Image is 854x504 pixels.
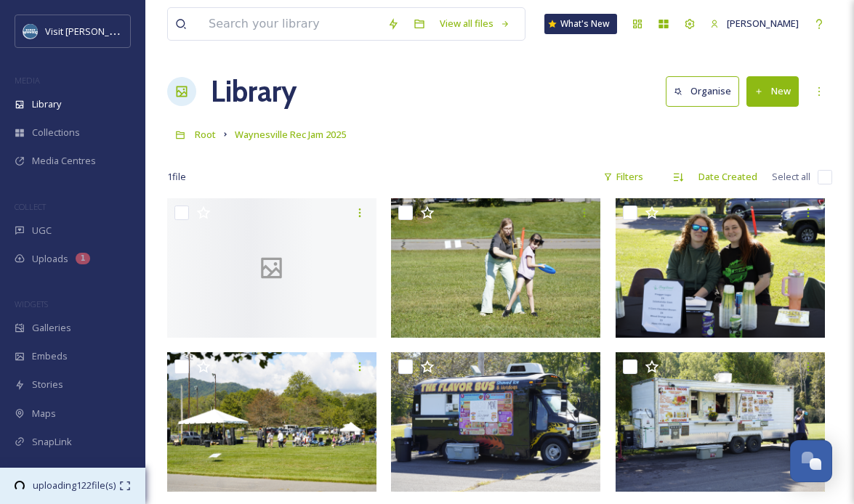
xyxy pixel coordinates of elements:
[32,407,56,420] span: Maps
[32,126,80,139] span: Collections
[235,128,346,141] span: Waynesville Rec Jam 2025
[772,170,810,184] span: Select all
[691,163,765,191] div: Date Created
[32,154,96,168] span: Media Centres
[32,224,52,237] span: UGC
[32,378,63,391] span: Stories
[432,9,517,38] a: View all files
[76,253,90,264] div: 1
[32,252,68,266] span: Uploads
[15,298,48,309] span: WIDGETS
[544,14,617,34] a: What's New
[32,97,61,111] span: Library
[235,126,346,143] a: Waynesville Rec Jam 2025
[15,75,40,86] span: MEDIA
[616,352,825,492] img: _DSC6681-Carolina%20Photo%20Art.jpeg
[727,17,799,30] span: [PERSON_NAME]
[666,76,746,106] a: Organise
[746,76,799,106] button: New
[32,321,71,335] span: Galleries
[195,128,216,141] span: Root
[32,435,72,449] span: SnapLink
[616,198,825,338] img: _DSC6638-Carolina%20Photo%20Art.jpeg
[790,440,832,482] button: Open Chat
[703,9,806,38] a: [PERSON_NAME]
[195,126,216,143] a: Root
[211,70,297,113] a: Library
[596,163,650,191] div: Filters
[45,24,137,38] span: Visit [PERSON_NAME]
[167,352,376,492] img: _DSC6938-Carolina%20Photo%20Art.jpeg
[201,8,380,40] input: Search your library
[391,352,600,492] img: _DSC6672-Carolina%20Photo%20Art.jpeg
[23,24,38,38] img: images.png
[666,76,739,106] button: Organise
[32,349,68,363] span: Embeds
[391,198,600,338] img: _DSC6655-Carolina%20Photo%20Art.jpeg
[167,170,186,184] span: 1 file
[15,201,46,212] span: COLLECT
[28,479,119,492] span: uploading 122 file(s)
